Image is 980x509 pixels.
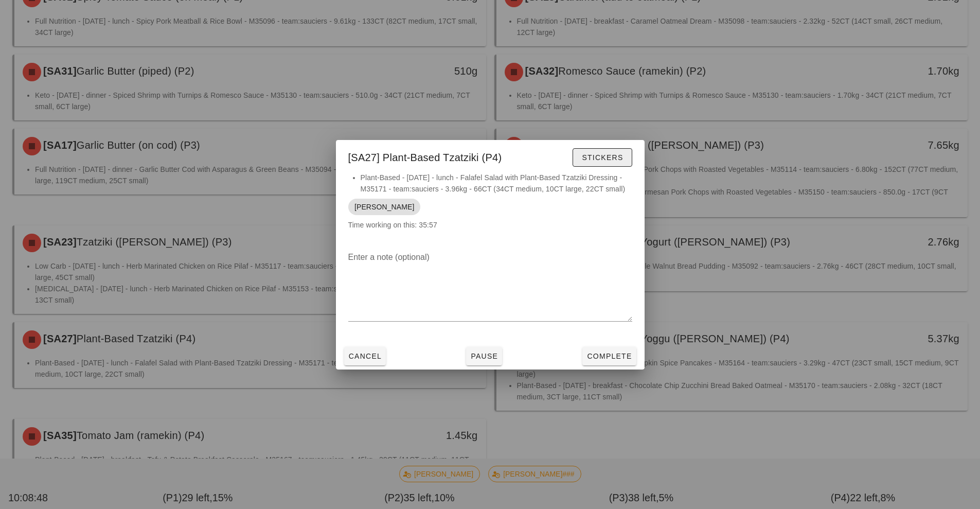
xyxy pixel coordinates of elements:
button: Cancel [344,347,386,365]
button: Complete [582,347,636,365]
span: Pause [470,352,498,360]
button: Stickers [573,148,632,167]
span: Stickers [581,153,623,162]
span: Complete [586,352,632,360]
div: Time working on this: 35:57 [336,172,645,241]
span: [PERSON_NAME] [354,199,414,215]
li: Plant-Based - [DATE] - lunch - Falafel Salad with Plant-Based Tzatziki Dressing - M35171 - team:s... [361,172,632,195]
div: [SA27] Plant-Based Tzatziki (P4) [336,140,645,172]
button: Pause [466,347,502,365]
span: Cancel [348,352,382,360]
